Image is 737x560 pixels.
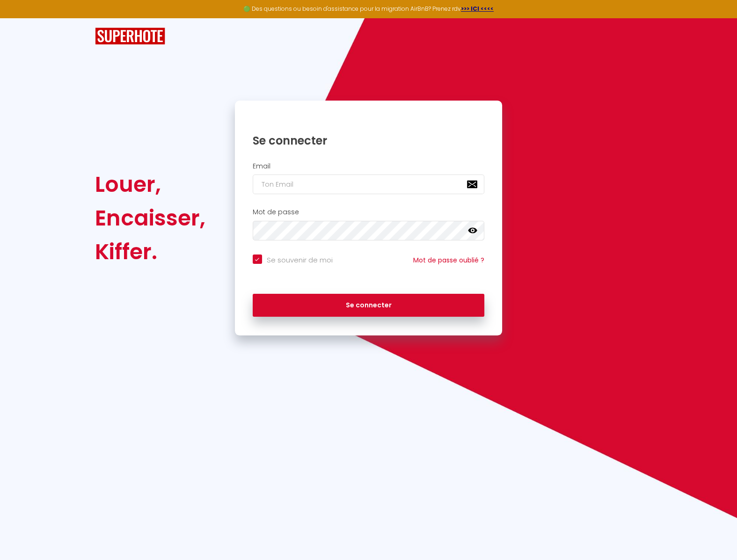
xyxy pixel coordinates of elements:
[253,133,485,148] h1: Se connecter
[95,235,205,269] div: Kiffer.
[253,175,485,194] input: Ton Email
[95,167,205,201] div: Louer,
[253,162,485,170] h2: Email
[253,294,485,317] button: Se connecter
[95,201,205,235] div: Encaisser,
[461,5,494,13] a: >>> ICI <<<<
[95,28,165,45] img: SuperHote logo
[413,255,484,265] a: Mot de passe oublié ?
[253,208,485,216] h2: Mot de passe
